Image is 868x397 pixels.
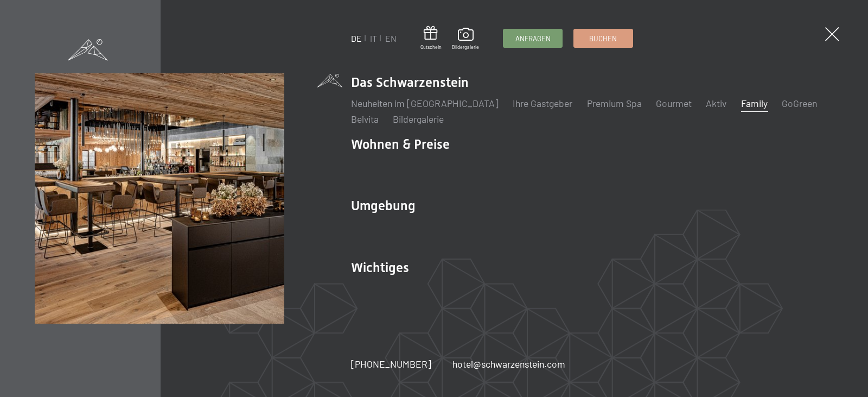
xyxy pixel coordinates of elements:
[351,358,431,370] span: [PHONE_NUMBER]
[370,33,377,43] a: IT
[741,97,768,109] a: Family
[351,33,362,43] a: DE
[452,357,565,371] a: hotel@schwarzenstein.com
[706,97,726,109] a: Aktiv
[515,34,551,43] span: Anfragen
[420,26,442,51] a: Gutschein
[351,357,431,371] a: [PHONE_NUMBER]
[656,97,692,109] a: Gourmet
[587,97,642,109] a: Premium Spa
[351,97,499,109] a: Neuheiten im [GEOGRAPHIC_DATA]
[420,44,442,51] span: Gutschein
[513,97,572,109] a: Ihre Gastgeber
[452,44,479,51] span: Bildergalerie
[452,28,479,51] a: Bildergalerie
[351,113,379,125] a: Belvita
[574,29,633,47] a: Buchen
[589,34,617,43] span: Buchen
[782,97,817,109] a: GoGreen
[503,29,562,47] a: Anfragen
[385,33,397,43] a: EN
[393,113,444,125] a: Bildergalerie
